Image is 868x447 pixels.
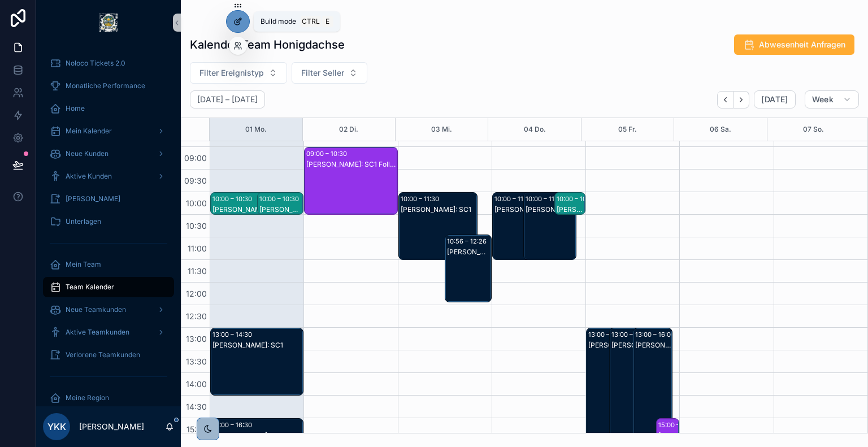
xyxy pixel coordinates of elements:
[185,244,210,253] span: 11:00
[635,341,671,350] div: [PERSON_NAME]: All Hands Blocker
[66,127,112,136] span: Mein Kalender
[812,94,834,105] span: Week
[761,94,788,105] span: [DATE]
[66,59,125,68] span: Noloco Tickets 2.0
[212,419,255,431] div: 15:00 – 16:30
[43,254,174,275] a: Mein Team
[447,236,489,247] div: 10:56 – 12:26
[183,198,210,208] span: 10:00
[557,193,599,205] div: 10:00 – 10:30
[43,300,174,320] a: Neue Teamkunden
[635,329,678,340] div: 13:00 – 16:00
[494,205,544,214] div: [PERSON_NAME]: SC1
[305,147,397,214] div: 09:00 – 10:30[PERSON_NAME]: SC1 Follow Up
[588,341,624,350] div: [PERSON_NAME]: All Hands Blocker
[717,91,734,109] button: Back
[66,194,120,203] span: [PERSON_NAME]
[323,17,332,26] span: E
[759,39,845,50] span: Abwesenheit Anfragen
[43,166,174,186] a: Aktive Kunden
[555,193,585,214] div: 10:00 – 10:30[PERSON_NAME]: SC2 Follow Up
[805,90,859,109] button: Week
[66,260,101,269] span: Mein Team
[183,402,210,411] span: 14:30
[183,379,210,389] span: 14:00
[211,328,303,395] div: 13:00 – 14:30[PERSON_NAME]: SC1
[212,205,288,214] div: [PERSON_NAME]: SC2 Follow Up
[66,283,114,292] span: Team Kalender
[526,193,567,205] div: 10:00 – 11:30
[524,193,576,259] div: 10:00 – 11:30[PERSON_NAME]: SC1
[245,118,267,141] button: 01 Mo.
[306,160,396,169] div: [PERSON_NAME]: SC1 Follow Up
[754,90,795,109] button: [DATE]
[43,98,174,119] a: Home
[734,34,854,55] button: Abwesenheit Anfragen
[524,118,546,141] button: 04 Do.
[190,62,287,84] button: Select Button
[306,148,350,159] div: 09:00 – 10:30
[43,144,174,164] a: Neue Kunden
[588,329,631,340] div: 13:00 – 16:00
[618,118,637,141] button: 05 Fr.
[657,419,679,440] div: 15:00 – 15:30[PERSON_NAME]: SC1 Follow Up
[301,67,344,79] span: Filter Seller
[557,205,584,214] div: [PERSON_NAME]: SC2 Follow Up
[339,118,358,141] button: 02 Di.
[803,118,824,141] button: 07 So.
[212,341,302,350] div: [PERSON_NAME]: SC1
[185,266,210,276] span: 11:30
[494,193,536,205] div: 10:00 – 11:30
[734,91,749,109] button: Next
[261,17,296,26] span: Build mode
[43,121,174,141] a: Mein Kalender
[212,431,302,440] div: [PERSON_NAME]: SC1
[190,37,345,53] h1: Kalender Team Honigdachse
[447,248,491,257] div: [PERSON_NAME]: SC1
[183,221,210,231] span: 10:30
[66,350,140,359] span: Verlorene Teamkunden
[183,289,210,298] span: 12:00
[47,420,66,433] span: YKK
[259,193,302,205] div: 10:00 – 10:30
[183,357,210,366] span: 13:30
[611,329,654,340] div: 13:00 – 16:00
[493,193,545,259] div: 10:00 – 11:30[PERSON_NAME]: SC1
[66,305,126,314] span: Neue Teamkunden
[401,205,476,214] div: [PERSON_NAME]: SC1
[526,205,575,214] div: [PERSON_NAME]: SC1
[431,118,452,141] button: 03 Mi.
[710,118,731,141] button: 06 Sa.
[183,311,210,321] span: 12:30
[199,67,264,79] span: Filter Ereignistyp
[445,235,491,302] div: 10:56 – 12:26[PERSON_NAME]: SC1
[66,328,129,337] span: Aktive Teamkunden
[181,176,210,185] span: 09:30
[43,345,174,365] a: Verlorene Teamkunden
[66,149,108,158] span: Neue Kunden
[611,341,648,350] div: [PERSON_NAME]: All Hands Blocker
[43,277,174,297] a: Team Kalender
[259,205,303,214] div: [PERSON_NAME]: SC1 Follow Up
[399,193,477,259] div: 10:00 – 11:30[PERSON_NAME]: SC1
[99,14,118,32] img: App logo
[43,53,174,73] a: Noloco Tickets 2.0
[258,193,303,214] div: 10:00 – 10:30[PERSON_NAME]: SC1 Follow Up
[43,322,174,342] a: Aktive Teamkunden
[36,45,181,406] div: scrollable content
[658,419,701,431] div: 15:00 – 15:30
[43,189,174,209] a: [PERSON_NAME]
[79,421,144,432] p: [PERSON_NAME]
[66,104,85,113] span: Home
[211,193,289,214] div: 10:00 – 10:30[PERSON_NAME]: SC2 Follow Up
[197,94,258,105] h2: [DATE] – [DATE]
[292,62,367,84] button: Select Button
[658,431,678,440] div: [PERSON_NAME]: SC1 Follow Up
[181,153,210,163] span: 09:00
